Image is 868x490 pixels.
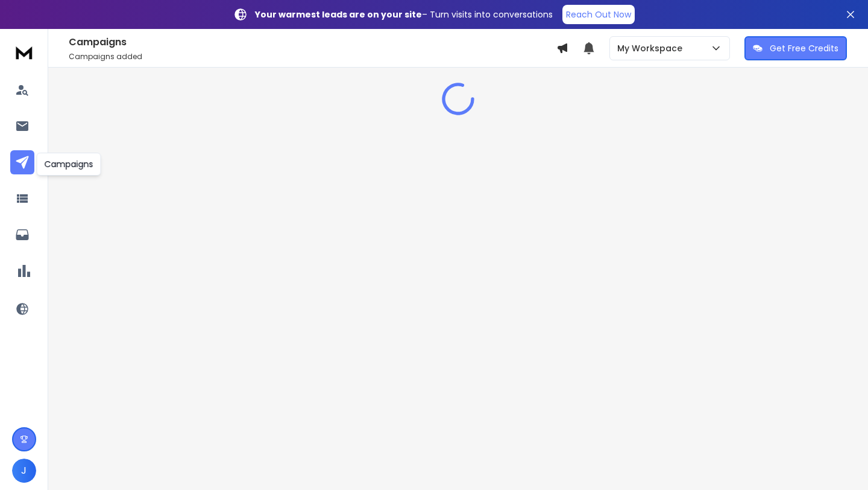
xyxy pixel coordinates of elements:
[770,42,838,54] p: Get Free Credits
[12,459,36,483] button: J
[566,8,631,21] p: Reach Out Now
[617,42,687,54] p: My Workspace
[255,8,422,21] strong: Your warmest leads are on your site
[69,35,556,49] h1: Campaigns
[744,36,847,60] button: Get Free Credits
[255,8,553,21] p: – Turn visits into conversations
[69,52,556,62] p: Campaigns added
[37,153,101,176] div: Campaigns
[12,41,36,63] img: logo
[562,5,635,24] a: Reach Out Now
